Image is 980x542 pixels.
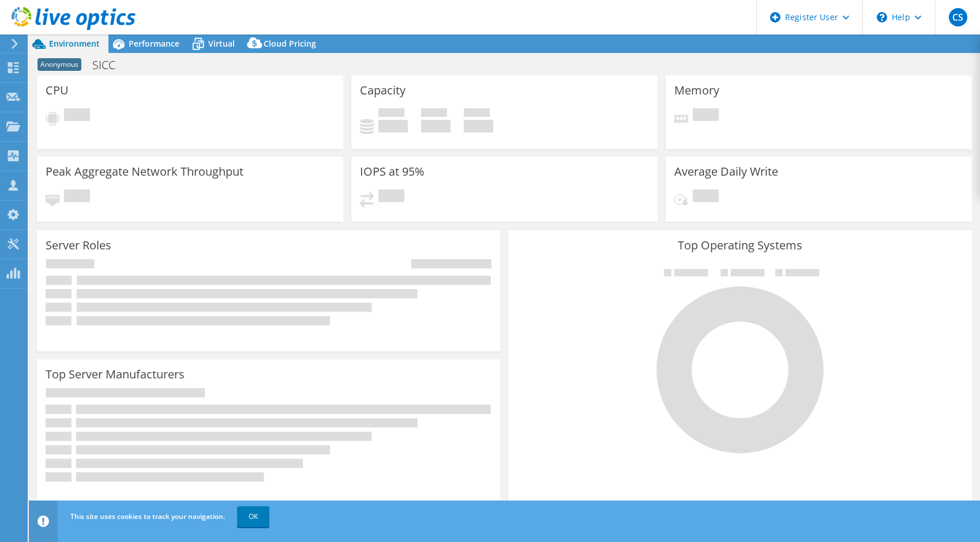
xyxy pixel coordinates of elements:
[64,108,90,124] span: Pending
[378,108,404,120] span: Used
[674,165,778,178] h3: Average Daily Write
[877,12,887,22] svg: \n
[129,38,179,49] span: Performance
[378,120,408,132] h4: 0 GiB
[87,59,133,71] h1: SICC
[208,38,235,49] span: Virtual
[378,189,404,205] span: Pending
[46,165,243,178] h3: Peak Aggregate Network Throughput
[421,120,450,132] h4: 0 GiB
[949,8,967,26] span: CS
[674,84,719,97] h3: Memory
[517,239,963,252] h3: Top Operating Systems
[237,506,269,527] a: OK
[46,239,111,252] h3: Server Roles
[464,120,493,132] h4: 0 GiB
[421,108,447,120] span: Free
[70,511,225,521] span: This site uses cookies to track your navigation.
[360,84,405,97] h3: Capacity
[360,165,425,178] h3: IOPS at 95%
[693,189,719,205] span: Pending
[693,108,719,124] span: Pending
[37,58,81,71] span: Anonymous
[464,108,490,120] span: Total
[264,38,316,49] span: Cloud Pricing
[46,368,185,381] h3: Top Server Manufacturers
[64,189,90,205] span: Pending
[49,38,100,49] span: Environment
[46,84,69,97] h3: CPU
